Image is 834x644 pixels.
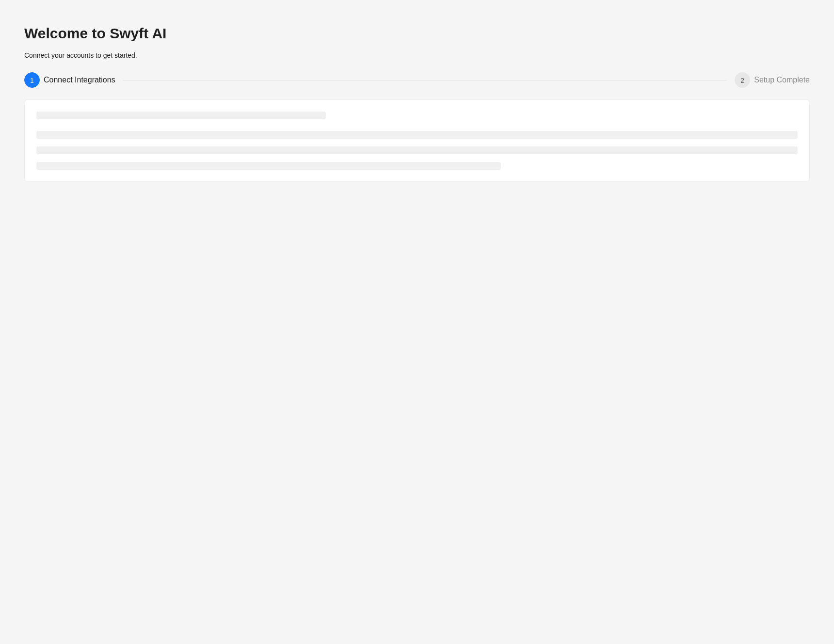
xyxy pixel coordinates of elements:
div: Setup Complete [754,72,810,88]
div: Connect Integrations [44,72,123,88]
h2: Welcome to Swyft AI [24,24,810,43]
span: Connect your accounts to get started. [24,51,137,59]
span: 1 [30,77,34,84]
span: 2 [740,77,744,84]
